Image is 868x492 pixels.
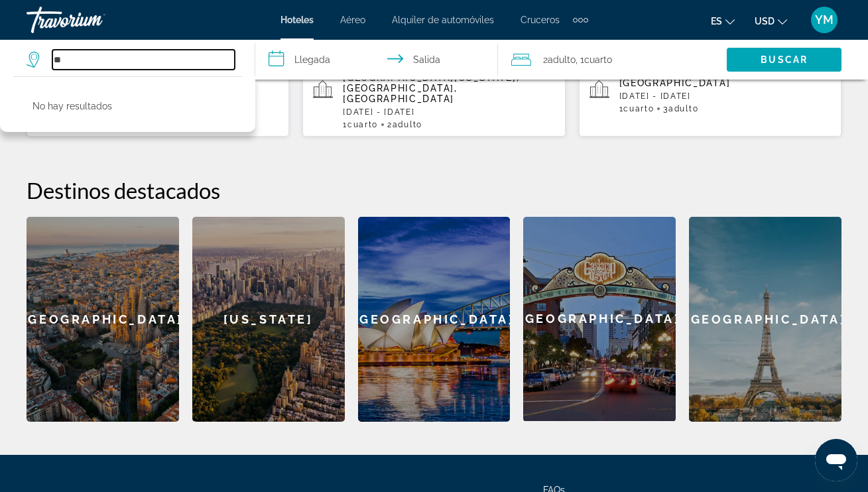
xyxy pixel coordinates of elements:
button: Select check in and out date [255,40,497,80]
span: Adulto [548,54,576,65]
h2: Destinos destacados [27,177,841,204]
span: USD [755,16,775,27]
span: 2 [387,120,422,129]
span: 3 [663,104,698,113]
button: Change language [711,11,735,31]
span: Adulto [393,120,422,129]
p: [DATE] - [DATE] [619,92,831,101]
button: Search [727,48,841,72]
a: Travorium [27,3,159,37]
div: [US_STATE] [192,217,345,422]
span: , 1 [576,50,612,69]
button: User Menu [807,6,841,34]
button: Hotels in [GEOGRAPHIC_DATA], [GEOGRAPHIC_DATA][DATE] - [DATE]1Cuarto3Adulto [579,43,841,137]
span: 1 [343,120,378,129]
span: Cuarto [584,54,612,65]
span: Cuarto [347,120,378,129]
button: Hotels in [US_STATE][GEOGRAPHIC_DATA], [GEOGRAPHIC_DATA][US_STATE], [GEOGRAPHIC_DATA], [GEOGRAPHI... [302,43,565,137]
a: Alquiler de automóviles [392,15,494,25]
span: YM [815,13,834,27]
span: Adulto [668,104,698,113]
a: Aéreo [340,15,365,25]
p: No hay resultados [32,97,112,115]
a: Sydney[GEOGRAPHIC_DATA] [358,217,511,422]
a: Cruceros [521,15,560,25]
button: Extra navigation items [573,9,588,31]
p: [DATE] - [DATE] [343,107,554,117]
span: es [711,16,722,27]
a: Paris[GEOGRAPHIC_DATA] [689,217,841,422]
a: San Diego[GEOGRAPHIC_DATA] [523,217,676,422]
a: Hoteles [280,15,314,25]
a: New York[US_STATE] [192,217,345,422]
div: [GEOGRAPHIC_DATA] [27,217,179,422]
div: [GEOGRAPHIC_DATA] [523,217,676,421]
input: Search hotel destination [52,50,235,70]
div: [GEOGRAPHIC_DATA] [358,217,511,422]
div: [GEOGRAPHIC_DATA] [689,217,841,422]
button: Travelers: 2 adults, 0 children [498,40,727,80]
span: Buscar [761,54,808,65]
span: Cuarto [623,104,654,113]
span: 2 [543,50,576,69]
button: Change currency [755,11,787,31]
a: Barcelona[GEOGRAPHIC_DATA] [27,217,179,422]
iframe: Botón para iniciar la ventana de mensajería [815,439,857,481]
span: 1 [619,104,654,113]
